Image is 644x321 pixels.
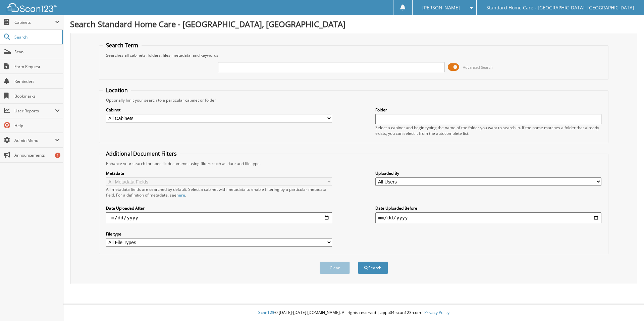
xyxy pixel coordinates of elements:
span: Search [14,34,59,40]
label: Folder [375,107,601,113]
input: end [375,212,601,223]
span: Form Request [14,64,60,69]
div: Searches all cabinets, folders, files, metadata, and keywords [103,52,605,58]
div: Select a cabinet and begin typing the name of the folder you want to search in. If the name match... [375,125,601,136]
button: Clear [320,262,350,274]
label: Cabinet [106,107,332,113]
span: Help [14,123,60,128]
span: Announcements [14,152,60,158]
div: Enhance your search for specific documents using filters such as date and file type. [103,161,605,166]
span: Bookmarks [14,93,60,99]
span: Reminders [14,78,60,84]
span: Admin Menu [14,138,55,143]
div: 1 [55,153,60,158]
h1: Search Standard Home Care - [GEOGRAPHIC_DATA], [GEOGRAPHIC_DATA] [70,18,637,30]
label: Metadata [106,170,332,176]
legend: Additional Document Filters [103,150,180,157]
label: File type [106,231,332,237]
span: Cabinets [14,19,55,25]
button: Search [358,262,388,274]
span: [PERSON_NAME] [422,6,460,10]
label: Date Uploaded After [106,205,332,211]
a: here [176,192,185,198]
legend: Location [103,87,131,94]
div: Optionally limit your search to a particular cabinet or folder [103,97,605,103]
span: Scan [14,49,60,55]
label: Date Uploaded Before [375,205,601,211]
span: Advanced Search [463,65,493,70]
a: Privacy Policy [424,310,449,315]
span: Scan123 [258,310,274,315]
div: © [DATE]-[DATE] [DOMAIN_NAME]. All rights reserved | appb04-scan123-com | [63,305,644,321]
div: All metadata fields are searched by default. Select a cabinet with metadata to enable filtering b... [106,186,332,198]
span: User Reports [14,108,55,114]
input: start [106,212,332,223]
label: Uploaded By [375,170,601,176]
img: scan123-logo-white.svg [7,3,57,12]
legend: Search Term [103,42,142,49]
span: Standard Home Care - [GEOGRAPHIC_DATA], [GEOGRAPHIC_DATA] [486,6,634,10]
